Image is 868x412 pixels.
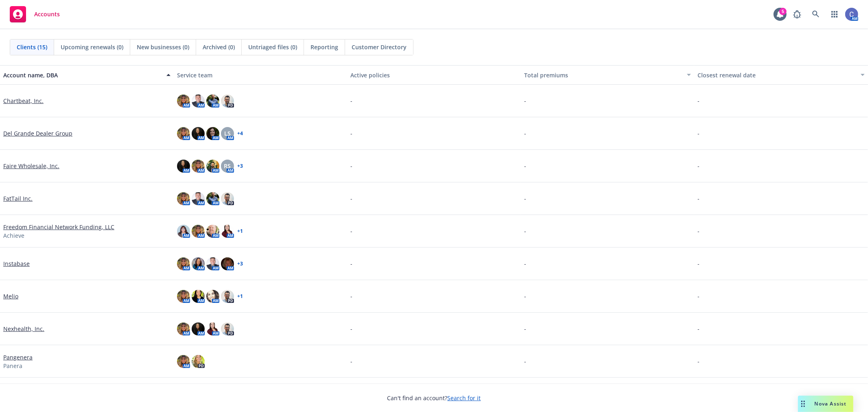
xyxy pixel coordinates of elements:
[350,96,352,105] span: -
[177,322,190,335] img: photo
[524,194,526,203] span: -
[137,43,189,51] span: New businesses (0)
[192,160,205,173] img: photo
[524,292,526,300] span: -
[192,257,205,270] img: photo
[779,8,787,15] div: 5
[192,355,205,368] img: photo
[177,192,190,205] img: photo
[350,292,352,300] span: -
[350,129,352,138] span: -
[206,322,219,335] img: photo
[192,94,205,107] img: photo
[524,324,526,333] span: -
[206,160,219,173] img: photo
[448,394,481,402] a: Search for it
[350,324,352,333] span: -
[192,290,205,303] img: photo
[350,259,352,268] span: -
[798,396,853,412] button: Nova Assist
[177,94,190,107] img: photo
[815,400,847,407] span: Nova Assist
[524,129,526,138] span: -
[237,294,243,299] a: + 1
[3,129,72,138] a: Del Grande Dealer Group
[347,65,521,85] button: Active policies
[206,225,219,238] img: photo
[697,194,700,203] span: -
[521,65,695,85] button: Total premiums
[3,362,22,370] span: Panera
[237,164,243,169] a: + 3
[221,225,234,238] img: photo
[697,259,700,268] span: -
[221,322,234,335] img: photo
[192,127,205,140] img: photo
[697,292,700,300] span: -
[206,192,219,205] img: photo
[61,43,123,51] span: Upcoming renewals (0)
[237,261,243,266] a: + 3
[206,127,219,140] img: photo
[206,290,219,303] img: photo
[221,257,234,270] img: photo
[224,162,231,170] span: RS
[350,162,352,170] span: -
[524,259,526,268] span: -
[387,394,481,402] span: Can't find an account?
[3,259,30,268] a: Instabase
[808,6,824,22] a: Search
[524,71,682,79] div: Total premiums
[524,227,526,235] span: -
[798,396,808,412] div: Drag to move
[789,6,805,22] a: Report a Bug
[177,290,190,303] img: photo
[524,96,526,105] span: -
[177,160,190,173] img: photo
[237,229,243,234] a: + 1
[7,3,63,26] a: Accounts
[3,194,33,203] a: FatTail Inc.
[3,71,162,79] div: Account name, DBA
[826,6,843,22] a: Switch app
[221,290,234,303] img: photo
[177,257,190,270] img: photo
[221,192,234,205] img: photo
[3,292,18,300] a: Melio
[206,94,219,107] img: photo
[697,129,700,138] span: -
[697,71,856,79] div: Closest renewal date
[3,96,44,105] a: Chartbeat, Inc.
[350,71,518,79] div: Active policies
[697,324,700,333] span: -
[177,355,190,368] img: photo
[3,231,24,240] span: Achieve
[192,225,205,238] img: photo
[697,357,700,366] span: -
[350,357,352,366] span: -
[177,71,344,79] div: Service team
[192,192,205,205] img: photo
[350,194,352,203] span: -
[350,227,352,235] span: -
[524,162,526,170] span: -
[697,96,700,105] span: -
[34,11,60,18] span: Accounts
[3,324,44,333] a: Nexhealth, Inc.
[352,43,407,51] span: Customer Directory
[192,322,205,335] img: photo
[221,94,234,107] img: photo
[694,65,868,85] button: Closest renewal date
[3,223,114,231] a: Freedom Financial Network Funding, LLC
[203,43,235,51] span: Archived (0)
[3,353,33,362] a: Pangenera
[177,127,190,140] img: photo
[697,162,700,170] span: -
[237,131,243,136] a: + 4
[310,43,338,51] span: Reporting
[177,225,190,238] img: photo
[3,162,59,170] a: Faire Wholesale, Inc.
[248,43,297,51] span: Untriaged files (0)
[697,227,700,235] span: -
[17,43,47,51] span: Clients (15)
